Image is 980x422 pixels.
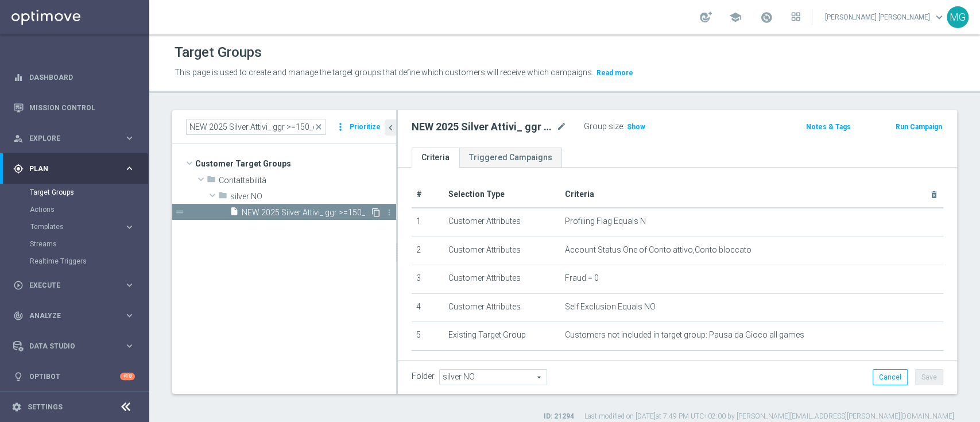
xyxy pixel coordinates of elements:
[13,372,135,381] button: lightbulb Optibot +10
[13,62,135,92] div: Dashboard
[13,311,24,321] i: track_changes
[230,207,239,220] i: insert_drive_file
[124,310,135,321] i: keyboard_arrow_right
[412,293,444,322] td: 4
[805,121,852,133] button: Notes & Tags
[565,273,599,283] span: Fraud = 0
[385,122,396,133] i: chevron_left
[371,208,381,217] i: Duplicate Target group
[30,205,119,214] a: Actions
[29,312,124,319] span: Analyze
[120,373,135,380] div: +10
[124,222,135,233] i: keyboard_arrow_right
[584,122,623,131] label: Group size
[13,280,24,291] i: play_circle_outline
[13,134,135,143] button: person_search Explore keyboard_arrow_right
[412,208,444,237] td: 1
[412,371,435,381] label: Folder
[13,311,124,321] div: Analyze
[584,412,954,421] label: Last modified on [DATE] at 7:49 PM UTC+02:00 by [PERSON_NAME][EMAIL_ADDRESS][PERSON_NAME][DOMAIN_...
[915,369,943,385] button: Save
[595,67,634,79] button: Read more
[729,11,742,24] span: school
[444,322,561,351] td: Existing Target Group
[29,343,124,350] span: Data Studio
[348,119,382,135] button: Prioritize
[13,164,124,174] div: Plan
[28,404,63,411] a: Settings
[11,402,22,412] i: settings
[30,253,148,270] div: Realtime Triggers
[565,302,656,312] span: Self Exclusion Equals NO
[186,119,326,135] input: Quick find group or folder
[565,216,646,226] span: Profiling Flag Equals N
[30,223,124,230] div: Templates
[444,265,561,294] td: Customer Attributes
[13,73,135,82] div: equalizer Dashboard
[13,342,135,351] button: Data Studio keyboard_arrow_right
[314,122,323,131] span: close
[124,340,135,351] i: keyboard_arrow_right
[412,350,444,379] td: 6
[565,245,752,255] span: Account Status One of Conto attivo,Conto bloccato
[30,223,113,230] span: Templates
[175,68,594,77] span: This page is used to create and manage the target groups that define which customers will receive...
[13,72,24,83] i: equalizer
[207,175,216,188] i: folder
[13,361,135,392] div: Optibot
[29,62,135,92] a: Dashboard
[13,341,124,351] div: Data Studio
[30,188,119,197] a: Target Groups
[124,280,135,291] i: keyboard_arrow_right
[627,123,645,131] span: Show
[385,119,396,135] button: chevron_left
[30,235,148,253] div: Streams
[30,218,148,235] div: Templates
[29,135,124,142] span: Explore
[13,371,24,382] i: lightbulb
[873,369,908,385] button: Cancel
[444,237,561,265] td: Customer Attributes
[29,92,135,123] a: Mission Control
[565,189,594,199] span: Criteria
[13,164,24,174] i: gps_fixed
[29,165,124,172] span: Plan
[556,120,567,134] i: mode_edit
[13,133,24,144] i: person_search
[412,322,444,351] td: 5
[13,164,135,173] div: gps_fixed Plan keyboard_arrow_right
[30,239,119,249] a: Streams
[444,208,561,237] td: Customer Attributes
[894,121,943,133] button: Run Campaign
[29,282,124,289] span: Execute
[13,103,135,113] div: Mission Control
[335,119,346,135] i: more_vert
[565,359,622,369] span: Flag Privacy = 1
[13,280,124,291] div: Execute
[30,222,135,231] button: Templates keyboard_arrow_right
[929,190,939,199] i: delete_forever
[175,44,262,61] h1: Target Groups
[623,122,625,131] label: :
[195,156,396,172] span: Customer Target Groups
[412,148,459,168] a: Criteria
[459,148,562,168] a: Triggered Campaigns
[947,6,969,28] div: MG
[444,350,561,379] td: Customer Attributes
[13,92,135,123] div: Mission Control
[933,11,946,24] span: keyboard_arrow_down
[13,133,124,144] div: Explore
[444,181,561,208] th: Selection Type
[242,208,370,218] span: NEW 2025 Silver Attivi_ ggr &gt;=150_con saldo
[385,208,394,217] i: more_vert
[412,181,444,208] th: #
[124,163,135,174] i: keyboard_arrow_right
[124,133,135,144] i: keyboard_arrow_right
[13,311,135,320] button: track_changes Analyze keyboard_arrow_right
[544,412,574,421] label: ID: 21294
[218,191,227,204] i: folder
